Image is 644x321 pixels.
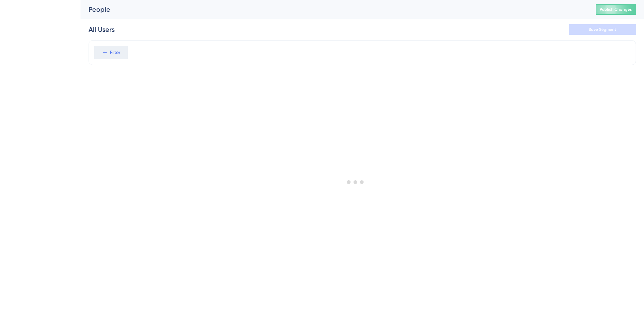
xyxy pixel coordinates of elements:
button: Save Segment [569,24,636,35]
button: Publish Changes [596,4,636,15]
span: Publish Changes [600,7,632,12]
span: Save Segment [589,27,616,32]
div: People [89,5,579,14]
div: All Users [89,25,115,34]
